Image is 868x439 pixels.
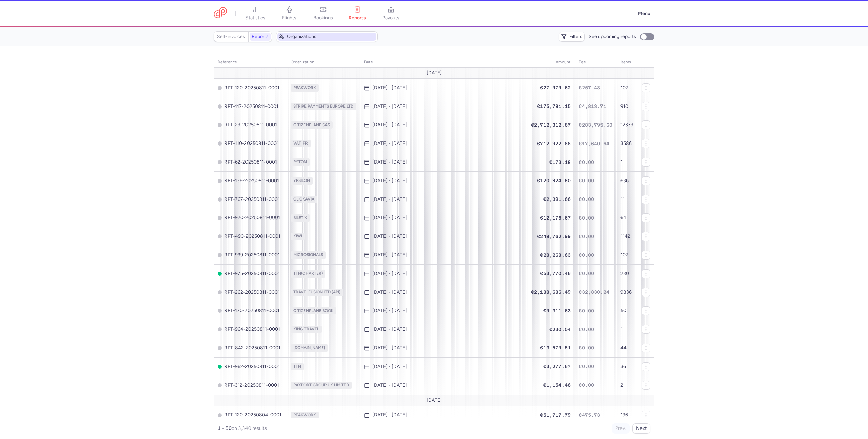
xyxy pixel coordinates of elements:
span: BILETIX [291,214,310,222]
time: [DATE] - [DATE] [372,271,407,276]
span: €2,712,312.67 [531,122,571,128]
span: CREATED [218,123,222,127]
span: €0.00 [579,252,594,258]
span: €9,311.63 [543,308,571,313]
span: €28,268.63 [540,252,571,258]
span: [DATE] [427,70,442,76]
span: CREATED [218,104,222,109]
span: TRAVELFUSION LTD [API] [291,289,343,296]
th: date [360,57,527,68]
td: 3586 [616,134,637,153]
th: amount [527,57,575,68]
span: CREATED [218,141,222,146]
span: €173.18 [549,159,571,165]
span: Filters [569,34,583,39]
td: 36 [616,357,637,376]
span: €257.43 [579,85,600,90]
span: RPT-939-20250811-0001 [218,252,282,258]
button: Next [632,423,650,434]
span: €0.00 [579,234,594,239]
td: 107 [616,78,637,97]
td: 11 [616,190,637,209]
span: PEAKWORK [291,84,319,92]
span: RPT-767-20250811-0001 [218,197,282,202]
span: PEAKWORK [291,412,319,419]
span: RPT-312-20250811-0001 [218,383,282,388]
span: €230.04 [549,327,571,332]
td: 910 [616,97,637,116]
th: organization [287,57,360,68]
strong: 1 – 50 [218,425,232,431]
span: €0.00 [579,345,594,350]
td: 64 [616,209,637,227]
time: [DATE] - [DATE] [372,122,407,128]
time: [DATE] - [DATE] [372,159,407,165]
span: RPT-975-20250811-0001 [218,271,282,276]
a: reports [340,6,374,21]
span: €712,922.88 [537,141,571,146]
span: CREATED [218,86,222,90]
span: RPT-842-20250811-0001 [218,345,282,351]
a: Reports [250,33,271,41]
a: CitizenPlane red outlined logo [214,7,227,20]
span: on 3,340 results [232,425,267,431]
span: €51,717.79 [540,412,571,418]
span: RPT-490-20250811-0001 [218,234,282,239]
span: €17,640.64 [579,141,609,146]
span: €3,277.67 [543,364,571,369]
span: bookings [313,15,333,21]
span: payouts [382,15,399,21]
button: Organizations [276,31,378,42]
span: RPT-920-20250811-0001 [218,215,282,221]
span: CREATED [218,383,222,387]
span: €1,154.46 [543,382,571,388]
time: [DATE] - [DATE] [372,345,407,351]
td: 1142 [616,227,637,246]
span: €0.00 [579,178,594,183]
td: 12333 [616,116,637,134]
span: VAT_FR [291,140,311,147]
span: RPT-120-20250811-0001 [218,85,282,91]
td: 50 [616,302,637,320]
span: RPT-23-20250811-0001 [218,122,282,128]
span: [DATE] [427,398,442,403]
span: €248,762.99 [537,234,571,239]
span: reports [349,15,366,21]
span: RPT-110-20250811-0001 [218,141,282,146]
span: €0.00 [579,215,594,221]
span: CREATED [218,290,222,294]
time: [DATE] - [DATE] [372,383,407,388]
th: items [616,57,637,68]
time: [DATE] - [DATE] [372,327,407,332]
span: RPT-136-20250811-0001 [218,178,282,184]
time: [DATE] - [DATE] [372,308,407,313]
span: RPT-170-20250811-0001 [218,308,282,313]
a: Self-invoices [215,33,247,41]
span: €13,579.51 [540,345,571,350]
button: Filters [559,32,585,42]
span: statistics [245,15,265,21]
span: KIWI [291,233,305,240]
span: CREATED [218,160,222,164]
span: €2,391.66 [543,196,571,202]
time: [DATE] - [DATE] [372,234,407,239]
span: CREATED [218,346,222,350]
span: €53,770.46 [540,271,571,276]
span: RPT-964-20250811-0001 [218,327,282,332]
span: €27,979.62 [540,85,571,90]
time: [DATE] - [DATE] [372,197,407,202]
td: 2 [616,376,637,395]
span: €0.00 [579,327,594,332]
span: CLICKAVIA [291,196,317,203]
span: €0.00 [579,196,594,202]
span: €2,188,686.49 [531,289,571,295]
td: 1 [616,153,637,172]
button: Menu [634,7,654,20]
span: CREATED [218,234,222,238]
span: PAXPORT GROUP UK LIMITED [291,382,352,389]
span: €0.00 [579,382,594,388]
span: YPSILON [291,177,313,185]
td: 107 [616,246,637,265]
time: [DATE] - [DATE] [372,178,407,184]
span: RPT-62-20250811-0001 [218,159,282,165]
